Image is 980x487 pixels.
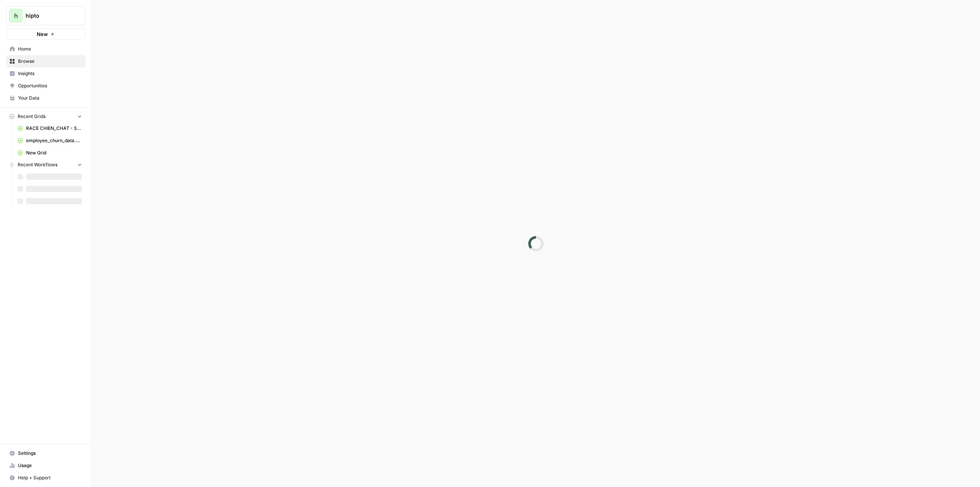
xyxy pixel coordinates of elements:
button: New [6,28,85,40]
a: Home [6,43,85,55]
span: Recent Workflows [18,161,57,168]
span: Home [18,46,82,52]
button: Workspace: hipto [6,6,85,25]
span: employee_churn_data.csv [26,137,82,144]
a: New Grid [14,147,85,159]
button: Help + Support [6,472,85,484]
a: RACE CHIEN_CHAT - SANTEVET - GLOBAL.csv [14,122,85,134]
a: Opportunities [6,80,85,92]
a: Usage [6,459,85,472]
span: Settings [18,450,82,457]
a: Insights [6,67,85,80]
span: h [14,11,18,20]
button: Recent Grids [6,111,85,122]
span: Browse [18,58,82,65]
a: Your Data [6,92,85,104]
a: Browse [6,55,85,67]
span: New Grid [26,149,82,156]
span: RACE CHIEN_CHAT - SANTEVET - GLOBAL.csv [26,125,82,132]
a: employee_churn_data.csv [14,134,85,147]
span: Insights [18,70,82,77]
span: Usage [18,462,82,469]
button: Recent Workflows [6,159,85,171]
span: Opportunities [18,82,82,89]
span: Help + Support [18,474,82,481]
span: Recent Grids [18,113,46,120]
span: hipto [26,12,72,20]
span: New [37,30,48,38]
span: Your Data [18,95,82,102]
a: Settings [6,447,85,459]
